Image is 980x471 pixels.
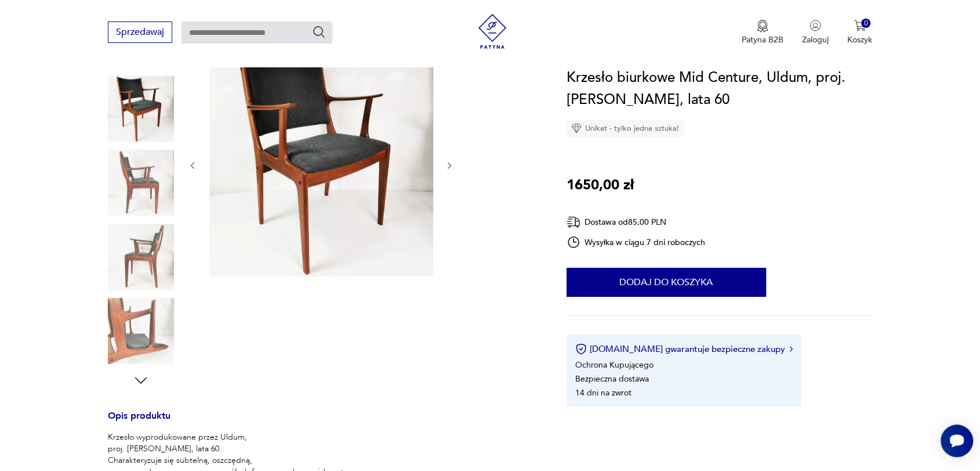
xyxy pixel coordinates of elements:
button: Szukaj [312,25,326,39]
button: Dodaj do koszyka [567,268,766,297]
div: 0 [861,19,871,28]
button: Patyna B2B [742,20,783,45]
img: Zdjęcie produktu Krzesło biurkowe Mid Centure, Uldum, proj. J. Andersen, Dania, lata 60 [108,298,174,364]
li: 14 dni na zwrot [575,387,631,398]
img: Ikona dostawy [567,215,580,229]
div: Dostawa od 85,00 PLN [567,215,706,229]
h1: Krzesło biurkowe Mid Centure, Uldum, proj. [PERSON_NAME], lata 60 [567,67,872,111]
img: Ikonka użytkownika [810,20,821,31]
img: Zdjęcie produktu Krzesło biurkowe Mid Centure, Uldum, proj. J. Andersen, Dania, lata 60 [209,52,433,276]
button: Sprzedawaj [108,21,172,43]
div: Unikat - tylko jedna sztuka! [567,120,684,137]
img: Patyna - sklep z meblami i dekoracjami vintage [475,14,510,49]
img: Ikona diamentu [571,123,582,134]
a: Sprzedawaj [108,29,172,37]
h3: Opis produktu [108,412,539,432]
p: Patyna B2B [742,34,783,45]
img: Zdjęcie produktu Krzesło biurkowe Mid Centure, Uldum, proj. J. Andersen, Dania, lata 60 [108,224,174,290]
li: Bezpieczna dostawa [575,373,649,384]
div: Wysyłka w ciągu 7 dni roboczych [567,235,706,249]
img: Zdjęcie produktu Krzesło biurkowe Mid Centure, Uldum, proj. J. Andersen, Dania, lata 60 [108,150,174,216]
button: Zaloguj [802,20,829,45]
button: [DOMAIN_NAME] gwarantuje bezpieczne zakupy [575,343,793,355]
iframe: Smartsupp widget button [941,425,973,457]
img: Ikona koszyka [854,20,866,31]
img: Ikona certyfikatu [575,343,587,355]
li: Ochrona Kupującego [575,359,654,371]
button: 0Koszyk [847,20,872,45]
img: Ikona medalu [757,20,768,33]
p: Koszyk [847,34,872,45]
img: Ikona strzałki w prawo [789,346,793,352]
p: Zaloguj [802,34,829,45]
img: Zdjęcie produktu Krzesło biurkowe Mid Centure, Uldum, proj. J. Andersen, Dania, lata 60 [108,75,174,142]
p: 1650,00 zł [567,174,634,196]
a: Ikona medaluPatyna B2B [742,20,783,45]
